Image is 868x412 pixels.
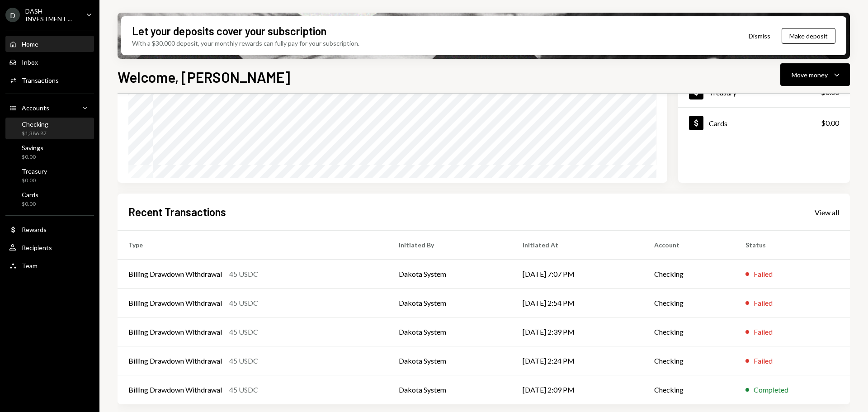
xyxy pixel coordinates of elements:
a: View all [815,207,839,217]
div: DASH INVESTMENT ... [25,7,79,23]
td: Checking [643,317,735,346]
div: Failed [754,269,773,279]
button: Move money [780,63,850,86]
div: $0.00 [22,200,38,208]
div: Checking [22,120,48,128]
div: 45 USDC [229,269,258,279]
div: Billing Drawdown Withdrawal [128,269,222,279]
div: $0.00 [22,177,47,185]
a: Checking$1,386.87 [5,118,94,139]
div: Savings [22,144,43,152]
td: Dakota System [388,375,511,404]
div: Move money [792,70,828,80]
div: View all [815,208,839,217]
div: Cards [709,119,727,128]
div: $0.00 [821,118,839,128]
h2: Recent Transactions [128,204,226,219]
div: Billing Drawdown Withdrawal [128,327,222,337]
a: Treasury$0.00 [5,165,94,186]
div: $0.00 [22,153,43,161]
th: Account [643,231,735,260]
td: [DATE] 2:09 PM [512,375,643,404]
th: Status [735,231,850,260]
td: [DATE] 7:07 PM [512,260,643,289]
th: Initiated By [388,231,511,260]
div: Billing Drawdown Withdrawal [128,384,222,395]
div: Billing Drawdown Withdrawal [128,355,222,366]
td: Dakota System [388,317,511,346]
div: Failed [754,355,773,366]
div: 45 USDC [229,384,258,395]
a: Recipients [5,239,94,256]
div: Rewards [22,226,47,233]
div: Failed [754,327,773,337]
a: Inbox [5,54,94,70]
div: Inbox [22,58,38,66]
a: Accounts [5,99,94,116]
div: Failed [754,298,773,308]
div: $1,386.87 [22,130,48,137]
td: Checking [643,375,735,404]
div: Treasury [22,167,47,175]
td: Checking [643,346,735,375]
a: Savings$0.00 [5,141,94,163]
th: Type [118,231,388,260]
div: D [5,8,20,22]
a: Transactions [5,72,94,88]
h1: Welcome, [PERSON_NAME] [118,68,290,86]
button: Dismiss [737,25,782,47]
div: 45 USDC [229,355,258,366]
td: [DATE] 2:39 PM [512,317,643,346]
a: Cards$0.00 [5,188,94,210]
a: Cards$0.00 [678,108,850,138]
a: Home [5,36,94,52]
button: Make deposit [782,28,835,44]
a: Team [5,257,94,274]
div: Transactions [22,76,59,84]
td: Dakota System [388,346,511,375]
div: Home [22,40,38,48]
div: Team [22,262,38,270]
td: Checking [643,289,735,317]
a: Rewards [5,221,94,237]
div: Recipients [22,244,52,251]
div: Accounts [22,104,49,112]
td: Dakota System [388,260,511,289]
div: Cards [22,191,38,199]
td: [DATE] 2:54 PM [512,289,643,317]
td: Dakota System [388,289,511,317]
td: [DATE] 2:24 PM [512,346,643,375]
div: Billing Drawdown Withdrawal [128,298,222,308]
div: Let your deposits cover your subscription [132,24,326,38]
td: Checking [643,260,735,289]
div: 45 USDC [229,327,258,337]
div: With a $30,000 deposit, your monthly rewards can fully pay for your subscription. [132,38,359,48]
th: Initiated At [512,231,643,260]
div: Completed [754,384,788,395]
div: 45 USDC [229,298,258,308]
